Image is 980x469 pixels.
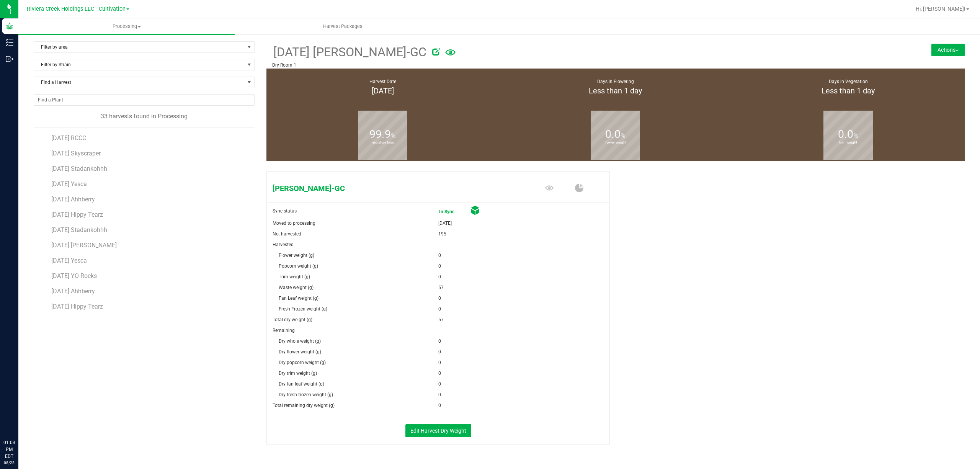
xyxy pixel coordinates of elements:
[18,23,235,30] span: Processing
[438,271,441,282] span: 0
[3,460,15,466] p: 08/25
[272,62,843,69] p: Dry Room 1
[279,296,318,301] span: Fan Leaf weight (g)
[51,150,101,157] span: [DATE] Skyscraper
[279,360,326,365] span: Dry popcorn weight (g)
[742,85,955,96] div: Less than 1 day
[51,272,97,279] span: [DATE] YO Rocks
[438,293,441,304] span: 0
[931,44,965,56] button: Actions
[438,336,441,346] span: 0
[313,23,373,30] span: Harvest Packages
[272,69,493,106] group-info-box: Harvest Date
[438,379,441,389] span: 0
[279,349,321,355] span: Dry flower weight (g)
[505,69,726,106] group-info-box: Days in flowering
[34,112,255,121] div: 33 harvests found in Processing
[439,206,470,217] span: In Sync
[738,69,959,106] group-info-box: Days in vegetation
[276,85,490,96] div: [DATE]
[272,43,426,62] span: [DATE] [PERSON_NAME]-GC
[279,371,317,376] span: Dry trim weight (g)
[438,368,441,379] span: 0
[279,253,314,258] span: Flower weight (g)
[438,304,441,314] span: 0
[8,408,31,431] iframe: Resource center
[509,78,722,85] div: Days in Flowering
[438,357,441,368] span: 0
[51,211,103,218] span: [DATE] Hippy Tearz
[34,95,254,105] input: NO DATA FOUND
[51,303,103,310] span: [DATE] Hippy Tearz
[438,314,444,325] span: 57
[51,318,127,325] span: [DATE] [PERSON_NAME]-GC
[273,208,297,214] span: Sync status
[27,6,126,12] span: Riviera Creek Holdings LLC - Cultivation
[6,55,13,63] inline-svg: Outbound
[742,78,955,85] div: Days in Vegetation
[276,78,490,85] div: Harvest Date
[34,59,245,70] span: Filter by Strain
[279,263,318,269] span: Popcorn weight (g)
[505,106,726,161] group-info-box: Flower weight %
[279,285,314,290] span: Waste weight (g)
[738,106,959,161] group-info-box: Trim weight %
[273,403,335,408] span: Total remaining dry weight (g)
[438,206,470,218] span: In Sync
[279,306,327,312] span: Fresh Frozen weight (g)
[3,439,15,460] p: 01:03 PM EDT
[51,196,95,203] span: [DATE] Ahhberry
[405,424,471,437] button: Edit Harvest Dry Weight
[438,261,441,271] span: 0
[470,206,480,218] span: Cured
[273,317,312,322] span: Total dry weight (g)
[51,242,117,249] span: [DATE] [PERSON_NAME]
[6,22,13,30] inline-svg: Grow
[438,346,441,357] span: 0
[438,282,444,293] span: 57
[916,6,965,12] span: Hi, [PERSON_NAME]!
[34,42,245,52] span: Filter by area
[438,218,452,229] span: [DATE]
[272,106,493,161] group-info-box: Moisture loss %
[273,221,315,226] span: Moved to processing
[267,183,496,194] span: Stambaugh-GC
[51,226,107,234] span: [DATE] Stadankohhh
[6,39,13,46] inline-svg: Inventory
[438,400,441,411] span: 0
[279,338,321,344] span: Dry whole weight (g)
[51,134,86,142] span: [DATE] RCCC
[438,389,441,400] span: 0
[279,381,324,387] span: Dry fan leaf weight (g)
[358,108,407,177] b: moisture loss
[273,231,301,237] span: No. harvested
[591,108,640,177] b: flower weight
[823,108,873,177] b: trim weight
[438,229,446,239] span: 195
[51,288,95,295] span: [DATE] Ahhberry
[279,274,310,279] span: Trim weight (g)
[245,42,254,52] span: select
[509,85,722,96] div: Less than 1 day
[273,328,295,333] span: Remaining
[34,77,245,88] span: Find a Harvest
[18,18,235,34] a: Processing
[279,392,333,397] span: Dry fresh frozen weight (g)
[51,257,87,264] span: [DATE] Yesca
[51,180,87,188] span: [DATE] Yesca
[51,165,107,172] span: [DATE] Stadankohhh
[438,250,441,261] span: 0
[23,407,32,416] iframe: Resource center unread badge
[235,18,451,34] a: Harvest Packages
[273,242,294,247] span: Harvested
